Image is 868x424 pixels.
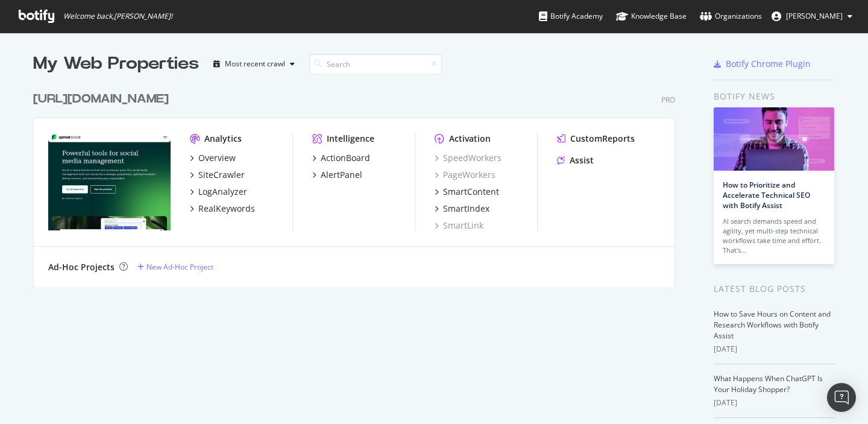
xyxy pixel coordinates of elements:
[714,397,835,408] div: [DATE]
[714,107,834,171] img: How to Prioritize and Accelerate Technical SEO with Botify Assist
[33,76,685,287] div: grid
[321,152,370,164] div: ActionBoard
[762,7,862,26] button: [PERSON_NAME]
[616,10,687,22] div: Knowledge Base
[33,52,199,76] div: My Web Properties
[443,186,499,198] div: SmartContent
[312,169,362,181] a: AlertPanel
[714,58,811,70] a: Botify Chrome Plugin
[204,133,242,145] div: Analytics
[714,309,831,341] a: How to Save Hours on Content and Research Workflows with Botify Assist
[48,261,115,273] div: Ad-Hoc Projects
[714,90,835,103] div: Botify news
[661,95,675,105] div: Pro
[33,90,169,108] div: [URL][DOMAIN_NAME]
[190,169,245,181] a: SiteCrawler
[714,282,835,296] div: Latest Blog Posts
[539,10,603,22] div: Botify Academy
[198,169,245,181] div: SiteCrawler
[827,383,856,412] div: Open Intercom Messenger
[723,217,825,255] div: AI search demands speed and agility, yet multi-step technical workflows take time and effort. Tha...
[209,54,300,74] button: Most recent crawl
[723,180,810,210] a: How to Prioritize and Accelerate Technical SEO with Botify Assist
[570,133,635,145] div: CustomReports
[435,203,489,215] a: SmartIndex
[435,186,499,198] a: SmartContent
[312,152,370,164] a: ActionBoard
[137,262,213,272] a: New Ad-Hoc Project
[435,220,483,232] a: SmartLink
[198,186,247,198] div: LogAnalyzer
[225,60,285,68] div: Most recent crawl
[198,203,255,215] div: RealKeywords
[48,133,171,230] img: https://sproutsocial.com/
[557,133,635,145] a: CustomReports
[700,10,762,22] div: Organizations
[435,152,502,164] a: SpeedWorkers
[63,11,172,21] span: Welcome back, [PERSON_NAME] !
[146,262,213,272] div: New Ad-Hoc Project
[726,58,811,70] div: Botify Chrome Plugin
[190,152,236,164] a: Overview
[714,373,823,394] a: What Happens When ChatGPT Is Your Holiday Shopper?
[435,169,495,181] a: PageWorkers
[786,11,843,21] span: Deepinder Rana
[198,152,236,164] div: Overview
[190,186,247,198] a: LogAnalyzer
[449,133,491,145] div: Activation
[570,154,594,166] div: Assist
[443,203,489,215] div: SmartIndex
[327,133,374,145] div: Intelligence
[309,54,442,75] input: Search
[557,154,594,166] a: Assist
[33,90,174,108] a: [URL][DOMAIN_NAME]
[190,203,255,215] a: RealKeywords
[321,169,362,181] div: AlertPanel
[714,344,835,355] div: [DATE]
